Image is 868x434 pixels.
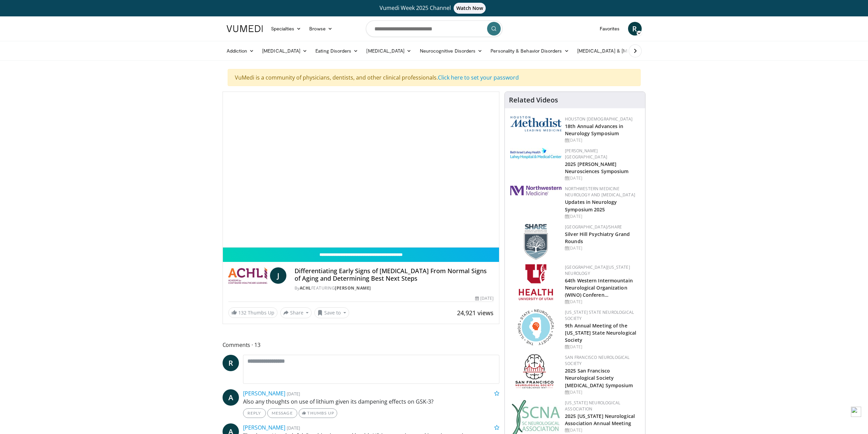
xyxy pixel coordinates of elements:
[565,400,620,412] a: [US_STATE] Neurological Association
[223,355,239,371] a: R
[280,307,312,318] button: Share
[518,309,554,345] img: 71a8b48c-8850-4916-bbdd-e2f3ccf11ef9.png.150x105_q85_autocrop_double_scale_upscale_version-0.2.png
[227,25,263,32] img: VuMedi Logo
[243,390,285,397] a: [PERSON_NAME]
[438,74,519,81] a: Click here to set your password
[565,123,623,137] a: 18th Annual Advances in Neurology Symposium
[515,354,556,390] img: ad8adf1f-d405-434e-aebe-ebf7635c9b5d.png.150x105_q85_autocrop_double_scale_upscale_version-0.2.png
[366,20,502,37] input: Search topics, interventions
[299,408,337,418] a: Thumbs Up
[228,267,267,284] img: ACHL
[573,44,671,58] a: [MEDICAL_DATA] & [MEDICAL_DATA]
[565,299,640,305] div: [DATE]
[287,425,300,431] small: [DATE]
[243,397,500,406] p: Also any thoughts on use of lithium given its dampening effects on GSK-3?
[565,309,634,321] a: [US_STATE] State Neurological Society
[267,408,297,418] a: Message
[305,22,337,36] a: Browse
[565,231,630,244] a: Silver Hill Psychiatry Grand Rounds
[223,92,499,248] video-js: Video Player
[228,3,641,14] a: Vumedi Week 2025 ChannelWatch Now
[510,186,561,195] img: 2a462fb6-9365-492a-ac79-3166a6f924d8.png.150x105_q85_autocrop_double_scale_upscale_version-0.2.jpg
[565,344,640,350] div: [DATE]
[565,199,617,212] a: Updates in Neurology Symposium 2025
[486,44,573,58] a: Personality & Behavior Disorders
[565,161,628,174] a: 2025 [PERSON_NAME] Neurosciences Symposium
[457,309,494,317] span: 24,921 views
[628,22,642,36] a: R
[565,264,630,276] a: [GEOGRAPHIC_DATA][US_STATE] Neurology
[287,391,300,397] small: [DATE]
[565,245,640,251] div: [DATE]
[565,354,629,366] a: San Francisco Neurological Society
[258,44,311,58] a: [MEDICAL_DATA]
[335,285,371,291] a: [PERSON_NAME]
[510,116,561,131] img: 5e4488cc-e109-4a4e-9fd9-73bb9237ee91.png.150x105_q85_autocrop_double_scale_upscale_version-0.2.png
[295,267,494,282] h4: Differentiating Early Signs of [MEDICAL_DATA] From Normal Signs of Aging and Determining Best Nex...
[565,148,607,160] a: [PERSON_NAME][GEOGRAPHIC_DATA]
[243,424,285,431] a: [PERSON_NAME]
[295,285,494,291] div: By FEATURING
[311,44,362,58] a: Eating Disorders
[228,307,278,318] a: 132 Thumbs Up
[509,96,558,104] h4: Related Videos
[300,285,311,291] a: ACHL
[314,307,349,318] button: Save to
[519,264,553,300] img: f6362829-b0a3-407d-a044-59546adfd345.png.150x105_q85_autocrop_double_scale_upscale_version-0.2.png
[228,69,641,86] div: VuMedi is a community of physicians, dentists, and other clinical professionals.
[223,340,500,349] span: Comments 13
[267,22,305,36] a: Specialties
[565,413,635,426] a: 2025 [US_STATE] Neurological Association Annual Meeting
[565,224,622,230] a: [GEOGRAPHIC_DATA]/SHARE
[565,137,640,143] div: [DATE]
[565,389,640,395] div: [DATE]
[596,22,624,36] a: Favorites
[565,322,636,343] a: 9th Annual Meeting of the [US_STATE] State Neurological Society
[416,44,487,58] a: Neurocognitive Disorders
[454,3,486,14] span: Watch Now
[238,309,246,316] span: 132
[270,267,286,284] a: J
[362,44,415,58] a: [MEDICAL_DATA]
[565,213,640,220] div: [DATE]
[565,186,635,198] a: Northwestern Medicine Neurology and [MEDICAL_DATA]
[565,427,640,433] div: [DATE]
[243,408,266,418] a: Reply
[565,175,640,181] div: [DATE]
[524,224,548,260] img: f8aaeb6d-318f-4fcf-bd1d-54ce21f29e87.png.150x105_q85_autocrop_double_scale_upscale_version-0.2.png
[223,389,239,406] a: A
[223,44,258,58] a: Addiction
[565,116,632,122] a: Houston [DEMOGRAPHIC_DATA]
[565,367,633,388] a: 2025 San Francisco Neurological Society [MEDICAL_DATA] Symposium
[565,277,633,298] a: 64th Western Intermountain Neurological Organization (WINO) Conferen…
[510,148,561,159] img: e7977282-282c-4444-820d-7cc2733560fd.jpg.150x105_q85_autocrop_double_scale_upscale_version-0.2.jpg
[475,295,494,302] div: [DATE]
